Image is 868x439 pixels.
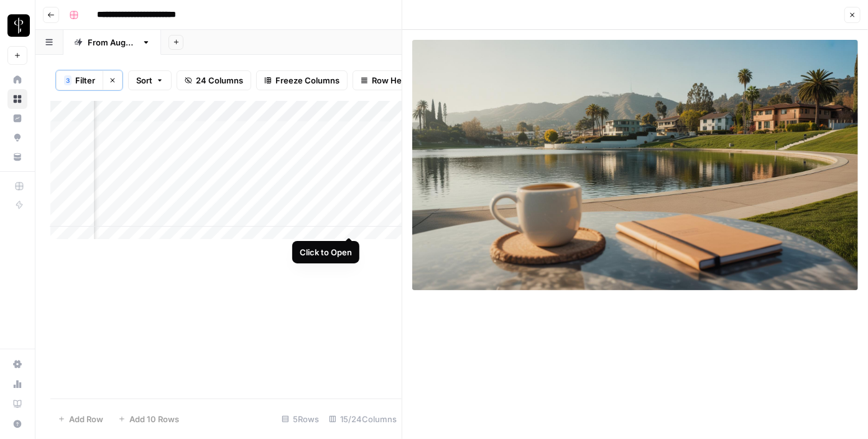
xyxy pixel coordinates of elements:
a: Home [7,70,27,90]
button: 3Filter [56,70,103,90]
img: Row/Cell [412,40,858,290]
div: 3 [64,75,72,85]
button: Row Height [353,70,425,90]
a: Browse [7,89,27,109]
button: Help + Support [7,414,27,434]
a: From [DATE] [63,30,161,55]
button: Workspace: LP Production Workloads [7,10,27,41]
span: Add Row [69,413,103,425]
a: Settings [7,354,27,374]
img: LP Production Workloads Logo [7,14,30,37]
a: Learning Hub [7,394,27,414]
span: Freeze Columns [275,74,339,87]
button: Add Row [50,409,111,429]
div: From [DATE] [88,36,137,49]
span: Row Height [372,74,417,87]
button: 24 Columns [177,70,251,90]
span: 24 Columns [196,74,243,87]
div: 5 Rows [277,409,324,429]
span: Sort [136,74,152,87]
button: Freeze Columns [256,70,348,90]
span: Filter [75,74,95,87]
span: 3 [66,75,70,85]
span: Add 10 Rows [129,413,179,425]
a: Insights [7,108,27,128]
div: 15/24 Columns [324,409,402,429]
a: Your Data [7,147,27,167]
div: Click to Open [300,246,352,258]
a: Opportunities [7,128,27,148]
button: Add 10 Rows [111,409,187,429]
button: Sort [128,70,172,90]
a: Usage [7,374,27,394]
